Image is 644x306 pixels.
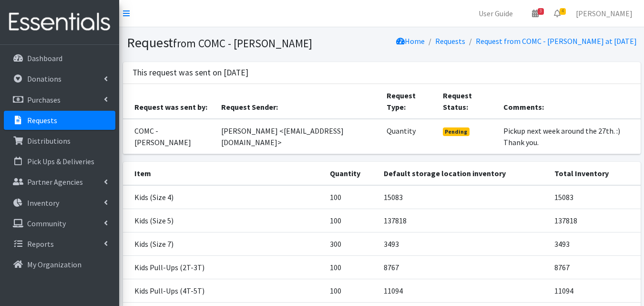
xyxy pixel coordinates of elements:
[27,219,66,228] p: Community
[476,36,637,46] a: Request from COMC - [PERSON_NAME] at [DATE]
[437,84,498,119] th: Request Status:
[123,279,325,302] td: Kids Pull-Ups (4T-5T)
[568,4,640,23] a: [PERSON_NAME]
[378,279,549,302] td: 11094
[27,198,59,208] p: Inventory
[549,255,640,279] td: 8767
[538,8,544,15] span: 3
[27,116,57,125] p: Requests
[27,157,94,166] p: Pick Ups & Deliveries
[123,185,325,209] td: Kids (Size 4)
[549,279,640,302] td: 11094
[215,84,381,119] th: Request Sender:
[378,255,549,279] td: 8767
[324,255,378,279] td: 100
[27,74,61,84] p: Donations
[4,172,115,191] a: Partner Agencies
[123,232,325,255] td: Kids (Size 7)
[549,162,640,185] th: Total Inventory
[27,177,83,187] p: Partner Agencies
[4,6,115,38] img: HumanEssentials
[127,34,378,51] h1: Request
[4,90,115,109] a: Purchases
[123,162,325,185] th: Item
[123,119,216,154] td: COMC - [PERSON_NAME]
[324,279,378,302] td: 100
[549,232,640,255] td: 3493
[378,232,549,255] td: 3493
[133,68,248,78] h3: This request was sent on [DATE]
[27,53,62,63] p: Dashboard
[324,209,378,232] td: 100
[4,49,115,68] a: Dashboard
[498,119,641,154] td: Pickup next week around the 27th. :) Thank you.
[378,162,549,185] th: Default storage location inventory
[27,260,82,269] p: My Organization
[471,4,521,23] a: User Guide
[378,209,549,232] td: 137818
[27,239,54,249] p: Reports
[378,185,549,209] td: 15083
[4,152,115,171] a: Pick Ups & Deliveries
[549,209,640,232] td: 137818
[443,127,470,136] span: Pending
[215,119,381,154] td: [PERSON_NAME] <[EMAIL_ADDRESS][DOMAIN_NAME]>
[560,8,566,15] span: 4
[123,255,325,279] td: Kids Pull-Ups (2T-3T)
[546,4,568,23] a: 4
[4,234,115,253] a: Reports
[324,185,378,209] td: 100
[4,255,115,274] a: My Organization
[435,36,465,46] a: Requests
[4,69,115,88] a: Donations
[27,136,71,146] p: Distributions
[4,111,115,130] a: Requests
[524,4,546,23] a: 3
[123,84,216,119] th: Request was sent by:
[498,84,641,119] th: Comments:
[27,95,61,105] p: Purchases
[123,209,325,232] td: Kids (Size 5)
[396,36,425,46] a: Home
[381,119,437,154] td: Quantity
[324,162,378,185] th: Quantity
[4,131,115,150] a: Distributions
[4,193,115,212] a: Inventory
[549,185,640,209] td: 15083
[324,232,378,255] td: 300
[381,84,437,119] th: Request Type:
[173,36,312,50] small: from COMC - [PERSON_NAME]
[4,214,115,233] a: Community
